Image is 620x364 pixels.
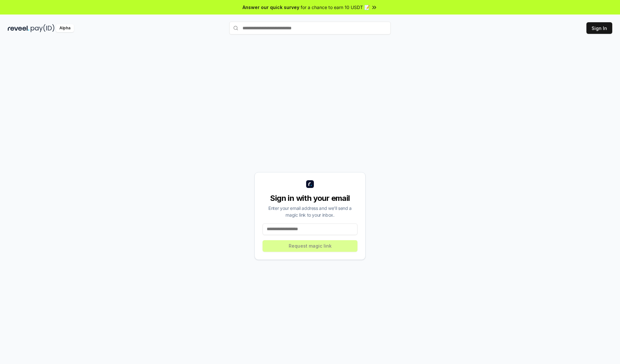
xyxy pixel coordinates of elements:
button: Sign In [586,22,612,34]
img: logo_small [306,180,314,188]
span: Answer our quick survey [243,4,299,11]
img: pay_id [31,24,55,32]
span: for a chance to earn 10 USDT 📝 [301,4,370,11]
div: Enter your email address and we’ll send a magic link to your inbox. [263,205,357,218]
img: reveel_dark [8,24,29,32]
div: Sign in with your email [263,193,357,203]
div: Alpha [56,24,74,32]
